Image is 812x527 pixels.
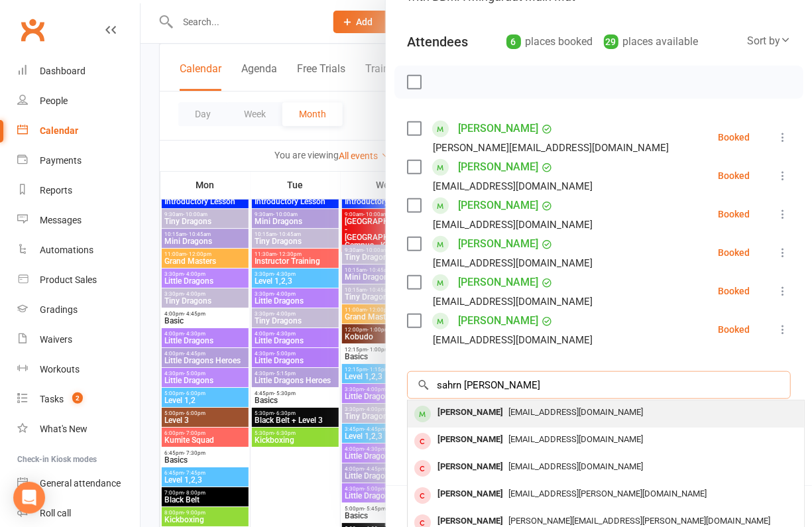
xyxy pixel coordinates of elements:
[414,406,431,422] div: member
[506,32,593,51] div: places booked
[508,434,643,444] span: [EMAIL_ADDRESS][DOMAIN_NAME]
[17,265,140,295] a: Product Sales
[508,516,770,526] span: [PERSON_NAME][EMAIL_ADDRESS][PERSON_NAME][DOMAIN_NAME]
[17,176,140,205] a: Reports
[40,334,72,345] div: Waivers
[40,125,78,136] div: Calendar
[40,215,82,225] div: Messages
[508,489,707,498] span: [EMAIL_ADDRESS][PERSON_NAME][DOMAIN_NAME]
[40,245,93,255] div: Automations
[407,32,468,51] div: Attendees
[40,424,87,434] div: What's New
[458,233,538,255] a: [PERSON_NAME]
[433,255,593,272] div: [EMAIL_ADDRESS][DOMAIN_NAME]
[40,66,86,76] div: Dashboard
[506,34,521,49] div: 6
[433,293,593,310] div: [EMAIL_ADDRESS][DOMAIN_NAME]
[458,118,538,139] a: [PERSON_NAME]
[40,478,121,489] div: General attendance
[40,185,72,196] div: Reports
[40,394,64,404] div: Tasks
[414,460,431,477] div: member
[40,95,68,106] div: People
[432,430,508,449] div: [PERSON_NAME]
[432,403,508,422] div: [PERSON_NAME]
[40,155,82,166] div: Payments
[17,384,140,414] a: Tasks 2
[17,355,140,384] a: Workouts
[718,325,750,334] div: Booked
[458,195,538,216] a: [PERSON_NAME]
[40,364,80,375] div: Workouts
[718,248,750,257] div: Booked
[432,485,508,504] div: [PERSON_NAME]
[17,205,140,235] a: Messages
[508,407,643,417] span: [EMAIL_ADDRESS][DOMAIN_NAME]
[17,86,140,116] a: People
[17,235,140,265] a: Automations
[17,325,140,355] a: Waivers
[718,286,750,296] div: Booked
[17,116,140,146] a: Calendar
[414,433,431,449] div: member
[433,178,593,195] div: [EMAIL_ADDRESS][DOMAIN_NAME]
[432,457,508,477] div: [PERSON_NAME]
[747,32,791,50] div: Sort by
[604,34,618,49] div: 29
[458,272,538,293] a: [PERSON_NAME]
[17,146,140,176] a: Payments
[433,216,593,233] div: [EMAIL_ADDRESS][DOMAIN_NAME]
[40,508,71,518] div: Roll call
[17,295,140,325] a: Gradings
[433,331,593,349] div: [EMAIL_ADDRESS][DOMAIN_NAME]
[17,414,140,444] a: What's New
[718,209,750,219] div: Booked
[414,487,431,504] div: member
[718,133,750,142] div: Booked
[40,274,97,285] div: Product Sales
[407,371,791,399] input: Search to add attendees
[40,304,78,315] div: Gradings
[16,13,49,46] a: Clubworx
[17,469,140,498] a: General attendance kiosk mode
[604,32,699,51] div: places available
[718,171,750,180] div: Booked
[433,139,669,156] div: [PERSON_NAME][EMAIL_ADDRESS][DOMAIN_NAME]
[508,461,643,471] span: [EMAIL_ADDRESS][DOMAIN_NAME]
[458,310,538,331] a: [PERSON_NAME]
[72,392,83,404] span: 2
[17,56,140,86] a: Dashboard
[13,482,45,514] div: Open Intercom Messenger
[458,156,538,178] a: [PERSON_NAME]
